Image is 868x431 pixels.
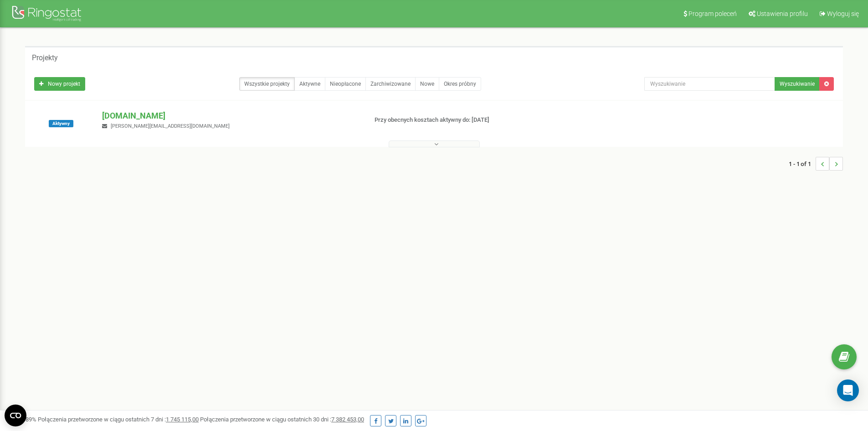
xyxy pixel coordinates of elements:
[644,77,775,91] input: Wyszukiwanie
[325,77,366,91] a: Nieopłacone
[102,110,360,122] p: [DOMAIN_NAME]
[200,416,364,423] span: Połączenia przetworzone w ciągu ostatnich 30 dni :
[837,379,859,401] div: Open Intercom Messenger
[331,416,364,423] u: 7 382 453,00
[38,416,199,423] span: Połączenia przetworzone w ciągu ostatnich 7 dni :
[789,148,843,180] nav: ...
[439,77,481,91] a: Okres próbny
[757,10,808,17] span: Ustawienia profilu
[32,54,58,62] h5: Projekty
[375,116,564,125] p: Przy obecnych kosztach aktywny do: [DATE]
[365,77,416,91] a: Zarchiwizowane
[5,405,26,426] button: Open CMP widget
[294,77,325,91] a: Aktywne
[688,10,737,17] span: Program poleceń
[49,120,73,127] span: Aktywny
[166,416,199,423] u: 1 745 115,00
[111,123,230,129] span: [PERSON_NAME][EMAIL_ADDRESS][DOMAIN_NAME]
[827,10,859,17] span: Wyloguj się
[34,77,85,91] a: Nowy projekt
[775,77,820,91] button: Wyszukiwanie
[239,77,295,91] a: Wszystkie projekty
[415,77,439,91] a: Nowe
[789,157,816,171] span: 1 - 1 of 1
